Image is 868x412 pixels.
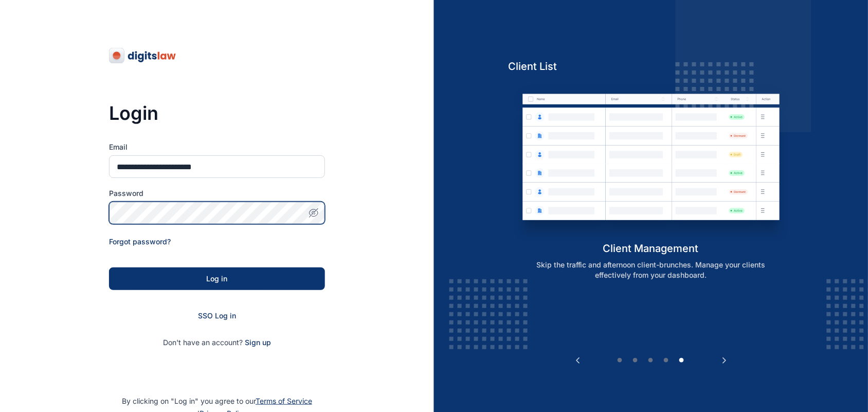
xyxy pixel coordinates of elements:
p: Skip the traffic and afternoon client-brunches. Manage your clients effectively from your dashboard. [519,260,783,280]
div: Log in [125,274,309,284]
a: SSO Log in [198,311,236,320]
button: 5 [677,355,687,366]
button: 2 [630,355,641,366]
img: client-management.svg [509,81,794,241]
span: Sign up [245,337,271,348]
a: Forgot password? [109,237,171,246]
label: Email [109,142,325,152]
a: Sign up [245,338,271,347]
p: Don't have an account? [109,337,325,348]
button: 4 [661,355,672,366]
button: Log in [109,267,325,290]
h5: Client List [509,59,794,74]
button: 1 [615,355,625,366]
a: Terms of Service [256,397,312,405]
h5: client management [509,241,794,256]
button: 3 [646,355,656,366]
label: Password [109,188,325,199]
img: digitslaw-logo [109,47,177,64]
button: Next [719,355,730,366]
h3: Login [109,103,325,123]
button: Previous [573,355,583,366]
